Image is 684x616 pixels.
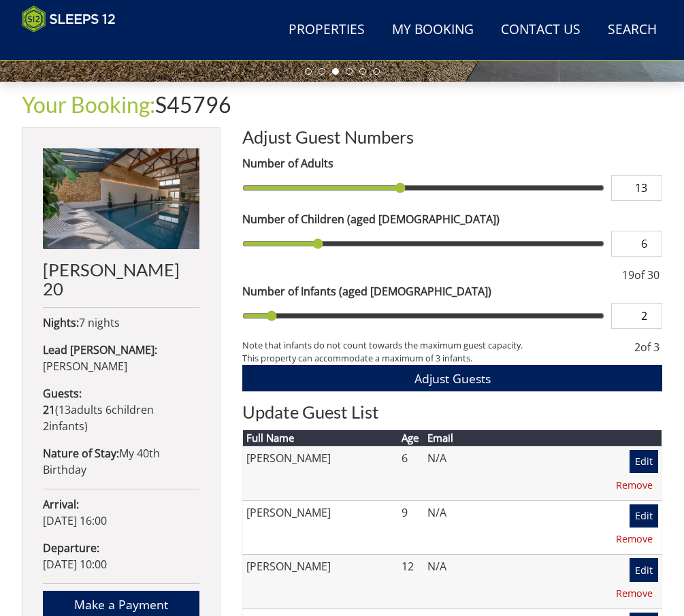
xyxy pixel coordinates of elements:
p: [DATE] 10:00 [43,540,199,572]
strong: Lead [PERSON_NAME]: [43,342,157,357]
img: An image of 'Churchill 20' [43,148,199,249]
span: 2 [634,340,640,355]
a: Search [602,15,662,46]
td: N/A [424,446,584,500]
img: Sleeps 12 [22,5,116,33]
a: Edit [630,450,658,473]
th: Email [424,430,584,446]
a: Remove [610,473,658,496]
td: [PERSON_NAME] [243,500,398,555]
label: Number of Infants (aged [DEMOGRAPHIC_DATA]) [242,283,662,299]
span: 19 [622,268,634,282]
h2: Update Guest List [242,402,662,421]
span: adult [59,402,103,417]
strong: Arrival: [43,497,79,512]
span: child [103,402,154,417]
h2: [PERSON_NAME] 20 [43,260,199,298]
td: N/A [424,555,584,609]
span: s [97,402,103,417]
strong: Guests: [43,386,82,401]
strong: Departure: [43,540,99,555]
th: Full Name [243,430,398,446]
span: 2 [43,419,49,434]
td: [PERSON_NAME] [243,446,398,500]
a: Contact Us [495,15,586,46]
span: ren [136,402,154,417]
small: Note that infants do not count towards the maximum guest capacity. This property can accommodate ... [242,339,621,365]
a: My Booking [387,15,479,46]
a: Edit [630,504,658,528]
h2: Adjust Guest Numbers [242,127,662,146]
span: 6 [105,402,112,417]
button: Adjust Guests [242,365,662,391]
span: ( ) [43,402,154,434]
th: Age [398,430,424,446]
label: Number of Adults [242,155,662,172]
iframe: Customer reviews powered by Trustpilot [15,41,158,52]
a: Remove [610,528,658,551]
a: [PERSON_NAME] 20 [43,148,199,298]
a: Edit [630,558,658,581]
h1: S45796 [22,93,662,116]
strong: Nature of Stay: [43,446,119,461]
div: of 30 [619,267,662,283]
td: 9 [398,500,424,555]
p: [DATE] 16:00 [43,496,199,529]
span: infant [43,419,84,434]
p: 7 nights [43,314,199,331]
span: Adjust Guests [414,370,491,387]
span: 13 [59,402,71,417]
span: [PERSON_NAME] [43,359,127,374]
strong: Nights: [43,315,79,330]
label: Number of Children (aged [DEMOGRAPHIC_DATA]) [242,211,662,227]
strong: 21 [43,402,55,417]
td: N/A [424,500,584,555]
td: 12 [398,555,424,609]
div: of 3 [632,339,662,365]
a: Your Booking: [22,91,155,118]
a: Remove [610,582,658,605]
a: Properties [283,15,370,46]
td: [PERSON_NAME] [243,555,398,609]
p: My 40th Birthday [43,445,199,478]
td: 6 [398,446,424,500]
span: s [79,419,84,434]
